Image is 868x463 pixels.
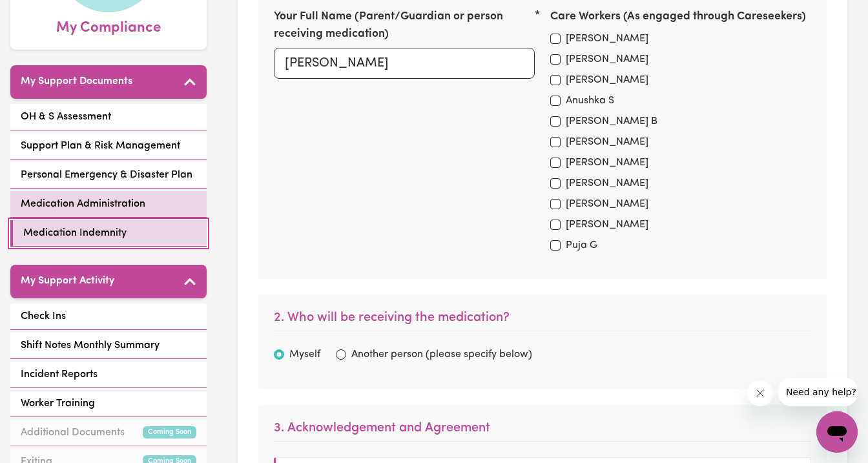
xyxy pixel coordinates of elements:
[274,310,811,331] h3: 2. Who will be receiving the medication?
[816,411,858,453] iframe: Button to launch messaging window
[550,8,806,25] label: Care Workers (As engaged through Careseekers)
[747,380,773,406] iframe: Close message
[566,114,657,129] label: [PERSON_NAME] B
[21,167,192,183] span: Personal Emergency & Disaster Plan
[23,225,127,241] span: Medication Indemnity
[10,104,207,130] a: OH & S Assessment
[566,93,614,108] label: Anushka S
[21,196,145,212] span: Medication Administration
[274,8,535,43] label: Your Full Name (Parent/Guardian or person receiving medication)
[566,155,648,170] label: [PERSON_NAME]
[566,31,648,46] label: [PERSON_NAME]
[10,333,207,359] a: Shift Notes Monthly Summary
[21,138,180,154] span: Support Plan & Risk Management
[566,238,597,253] label: Puja G
[21,309,66,324] span: Check Ins
[10,162,207,189] a: Personal Emergency & Disaster Plan
[566,196,648,212] label: [PERSON_NAME]
[289,347,320,362] label: Myself
[21,76,132,88] h5: My Support Documents
[10,304,207,330] a: Check Ins
[10,220,207,247] a: Medication Indemnity
[566,134,648,150] label: [PERSON_NAME]
[566,72,648,88] label: [PERSON_NAME]
[778,378,858,406] iframe: Message from company
[10,362,207,388] a: Incident Reports
[274,420,811,442] h3: 3. Acknowledgement and Agreement
[56,12,161,39] span: My Compliance
[21,338,160,353] span: Shift Notes Monthly Summary
[10,191,207,218] a: Medication Administration
[10,391,207,417] a: Worker Training
[351,347,532,362] label: Another person (please specify below)
[21,109,111,125] span: OH & S Assessment
[10,133,207,159] a: Support Plan & Risk Management
[566,217,648,232] label: [PERSON_NAME]
[566,52,648,67] label: [PERSON_NAME]
[21,425,125,440] span: Additional Documents
[143,426,196,438] small: Coming Soon
[566,176,648,191] label: [PERSON_NAME]
[21,396,95,411] span: Worker Training
[21,275,114,287] h5: My Support Activity
[10,265,207,298] button: My Support Activity
[10,65,207,99] button: My Support Documents
[21,367,98,382] span: Incident Reports
[10,420,207,446] a: Additional DocumentsComing Soon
